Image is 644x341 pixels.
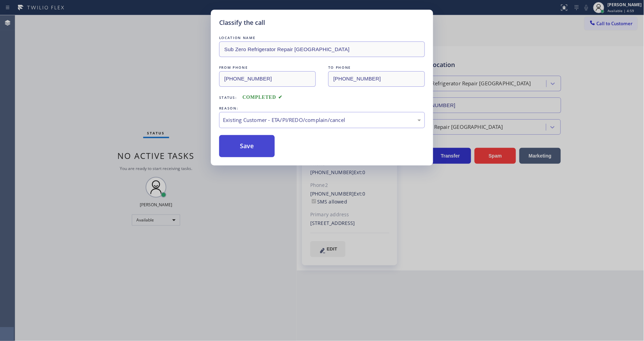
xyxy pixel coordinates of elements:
div: REASON: [219,105,425,112]
span: COMPLETED [243,95,283,100]
div: TO PHONE [328,64,425,71]
div: Existing Customer - ETA/PI/REDO/complain/cancel [223,116,421,124]
div: LOCATION NAME [219,34,425,41]
button: Save [219,135,275,157]
h5: Classify the call [219,18,265,27]
input: From phone [219,71,316,87]
span: Status: [219,95,237,100]
input: To phone [328,71,425,87]
div: FROM PHONE [219,64,316,71]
